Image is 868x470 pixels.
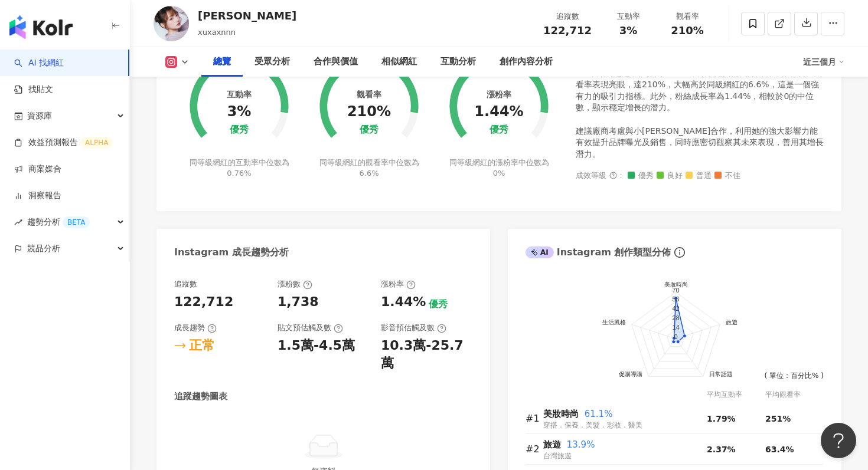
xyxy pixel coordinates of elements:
div: 互動率 [606,11,651,22]
div: 追蹤數 [543,11,592,22]
div: 1,738 [278,293,319,311]
div: 平均互動率 [707,389,765,400]
div: 創作內容分析 [500,55,553,69]
span: 美妝時尚 [543,409,579,419]
div: 受眾分析 [254,55,290,69]
div: 觀看率 [357,90,381,99]
a: 商案媒合 [14,163,61,175]
div: 觀看率 [665,11,710,22]
span: 穿搭．保養．美髮．彩妝．醫美 [543,421,642,429]
div: 貼文預估觸及數 [278,323,343,333]
span: info-circle [673,245,687,259]
span: 資源庫 [27,103,52,129]
div: [PERSON_NAME] [198,8,296,23]
a: 洞察報告 [14,190,61,202]
div: 210% [347,104,391,120]
text: 生活風格 [602,320,626,326]
span: 210% [671,25,704,37]
span: 1.79% [707,414,736,423]
div: 合作與價值 [314,55,358,69]
span: 普通 [686,172,712,180]
span: 優秀 [628,172,654,180]
div: 漲粉數 [278,279,312,290]
div: 1.44% [381,293,426,311]
div: 成效等級 ： [576,172,824,180]
text: 日常話題 [709,372,733,378]
span: 0% [493,169,505,178]
div: 平均觀看率 [765,389,824,400]
text: 美妝時尚 [664,281,688,288]
div: 追蹤趨勢圖表 [174,390,227,403]
text: 14 [672,324,679,331]
div: [PERSON_NAME]在與同級網紅的比較中，表現傑出，互動率達3%，顯著超越中位數的0.76%，顯示她具備良好的粉絲黏著度。觀看率表現亮眼，達210%，大幅高於同級網紅的6.6%，這是一個強... [576,56,824,160]
a: 找貼文 [14,84,53,96]
text: 70 [672,287,679,294]
span: 3% [619,25,638,37]
div: Instagram 成長趨勢分析 [174,246,289,259]
text: 56 [672,296,679,303]
span: 2.37% [707,445,736,454]
div: 1.44% [474,104,523,120]
span: 不佳 [714,172,740,180]
span: 6.6% [359,169,378,178]
div: 互動率 [227,90,252,99]
iframe: Help Scout Beacon - Open [821,423,856,458]
span: 趨勢分析 [27,209,90,235]
div: #1 [526,411,543,426]
span: 122,712 [543,24,592,37]
div: 同等級網紅的互動率中位數為 [188,157,291,179]
div: 1.5萬-4.5萬 [278,337,355,355]
text: 旅遊 [726,320,738,326]
span: 競品分析 [27,235,60,262]
div: 優秀 [429,298,448,311]
div: 近三個月 [803,52,844,71]
img: logo [9,15,73,39]
div: 122,712 [174,293,233,311]
text: 42 [672,305,679,313]
div: 同等級網紅的漲粉率中位數為 [448,157,551,179]
div: BETA [63,216,90,228]
span: 63.4% [765,445,794,454]
div: 正常 [189,337,215,355]
span: 台灣旅遊 [543,452,572,460]
div: 總覽 [213,55,231,69]
a: 效益預測報告ALPHA [14,137,113,149]
span: 旅遊 [543,439,561,450]
span: 0.76% [227,169,251,178]
div: 同等級網紅的觀看率中位數為 [318,157,421,179]
img: KOL Avatar [154,6,189,41]
div: 3% [227,104,252,120]
div: 影音預估觸及數 [381,323,446,333]
div: #2 [526,442,543,456]
span: 良好 [657,172,683,180]
div: 優秀 [230,124,249,136]
div: 成長趨勢 [174,323,217,333]
span: rise [14,218,22,226]
div: 10.3萬-25.7萬 [381,337,472,373]
text: 0 [674,333,677,340]
text: 28 [672,314,679,321]
div: 優秀 [490,124,508,136]
div: 優秀 [360,124,378,136]
a: searchAI 找網紅 [14,57,64,69]
div: 追蹤數 [174,279,197,290]
div: Instagram 創作類型分佈 [526,246,671,259]
span: xuxaxnnn [198,28,236,37]
span: 61.1% [585,409,613,419]
text: 促購導購 [619,372,642,378]
div: 互動分析 [440,55,476,69]
div: AI [526,246,554,258]
div: 漲粉率 [381,279,416,290]
div: 相似網紅 [381,55,417,69]
span: 251% [765,414,791,423]
div: 漲粉率 [487,90,511,99]
span: 13.9% [567,439,595,450]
